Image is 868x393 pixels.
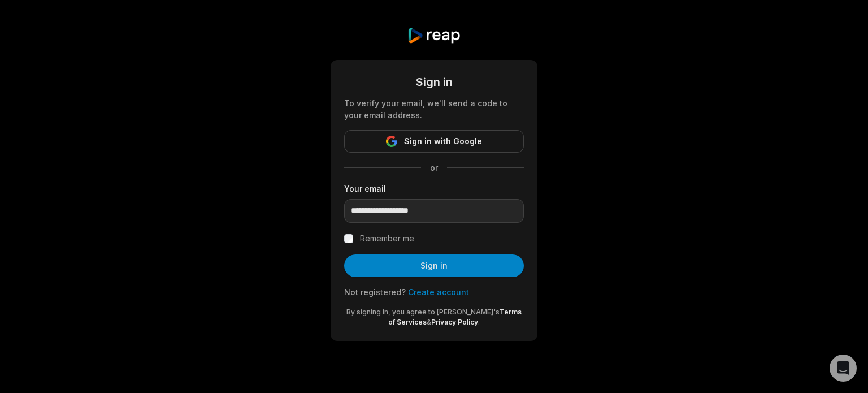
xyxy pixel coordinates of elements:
[344,74,524,90] div: Sign in
[431,318,478,326] a: Privacy Policy
[344,97,524,121] div: To verify your email, we'll send a code to your email address.
[478,318,480,326] span: .
[404,135,482,148] span: Sign in with Google
[388,308,522,326] a: Terms of Services
[360,232,414,245] label: Remember me
[346,308,500,316] span: By signing in, you agree to [PERSON_NAME]'s
[344,287,406,297] span: Not registered?
[427,318,431,326] span: &
[830,355,857,382] div: Open Intercom Messenger
[407,27,461,44] img: reap
[408,287,469,297] a: Create account
[344,130,524,153] button: Sign in with Google
[344,183,524,195] label: Your email
[344,254,524,277] button: Sign in
[421,162,447,174] span: or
